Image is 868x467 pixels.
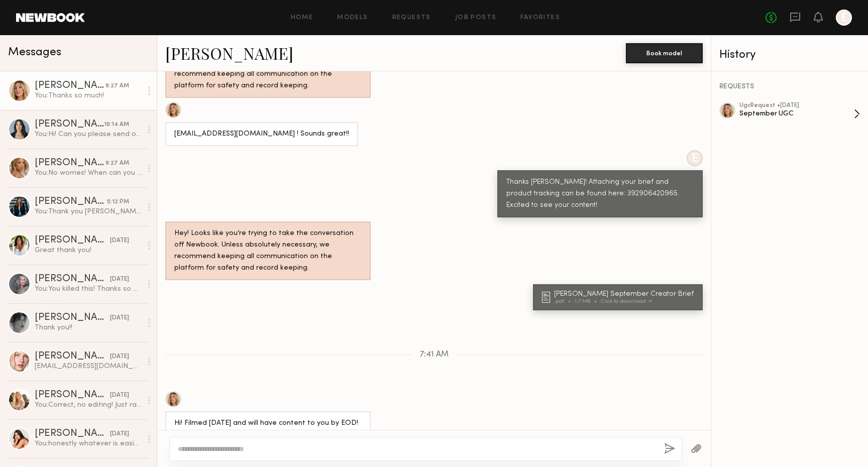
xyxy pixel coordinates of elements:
a: [PERSON_NAME] [165,42,293,64]
div: 5:12 PM [107,197,129,207]
div: You: Hi! Can you please send over your email for the agreement? [35,130,142,139]
div: [PERSON_NAME] [35,352,110,362]
div: Great thank you! [35,246,142,255]
div: REQUESTS [719,83,860,90]
div: [PERSON_NAME] [35,313,110,323]
div: [PERSON_NAME] [35,274,110,284]
a: E [836,10,852,26]
a: Book model [626,48,703,57]
div: [PERSON_NAME] [35,390,110,400]
div: .pdf [554,299,575,304]
div: Hi! Filmed [DATE] and will have content to you by EOD! Just wanted to update :) [174,418,362,441]
div: [PERSON_NAME] [35,429,110,439]
div: 9:27 AM [105,81,129,91]
a: [PERSON_NAME] September Creator Brief.pdf1.7 MBClick to download [542,291,697,304]
div: [DATE] [110,275,129,284]
div: You: Thank you [PERSON_NAME]! [35,207,142,216]
span: Messages [8,47,61,58]
div: You: Thanks so much! [35,91,142,100]
div: [DATE] [110,391,129,400]
div: ugc Request • [DATE] [739,102,854,109]
a: Job Posts [455,15,497,21]
a: Favorites [520,15,560,21]
div: Click to download [601,299,652,304]
div: [DATE] [110,236,129,246]
div: Hey! Looks like you’re trying to take the conversation off Newbook. Unless absolutely necessary, ... [174,228,362,274]
div: You: No worries! When can you deliver the content? I'll make note on my end [35,168,142,178]
div: 10:14 AM [104,120,129,130]
div: You: honestly whatever is easiest for you! since we ask for raw clips, editing is not needed on y... [35,439,142,448]
div: [PERSON_NAME] [35,197,107,207]
div: [DATE] [110,352,129,362]
div: [PERSON_NAME] September Creator Brief [554,291,697,298]
span: 7:41 AM [420,351,449,359]
div: [PERSON_NAME] [35,81,105,91]
div: History [719,49,860,61]
div: [PERSON_NAME] [35,236,110,246]
div: [PERSON_NAME] [35,158,105,168]
a: Models [337,15,368,21]
a: ugcRequest •[DATE]September UGC [739,102,860,126]
div: [DATE] [110,429,129,439]
div: [PERSON_NAME] [35,120,104,130]
div: [EMAIL_ADDRESS][DOMAIN_NAME] ! Sounds great!! [174,129,349,140]
div: 9:27 AM [105,159,129,168]
button: Book model [626,43,703,63]
div: You: Correct, no editing! Just raw files. The agreement should be in your inbox but I'll resend j... [35,400,142,410]
div: Thank you!! [35,323,142,332]
div: Thanks [PERSON_NAME]! Attaching your brief and product tracking can be found here: 392906420965. ... [506,177,694,211]
a: Requests [392,15,431,21]
a: Home [291,15,313,21]
div: [DATE] [110,313,129,323]
div: 1.7 MB [575,299,601,304]
div: September UGC [739,109,854,119]
div: [EMAIL_ADDRESS][DOMAIN_NAME] [35,362,142,371]
div: You: You killed this! Thanks so much Kandeyce :) [35,284,142,294]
